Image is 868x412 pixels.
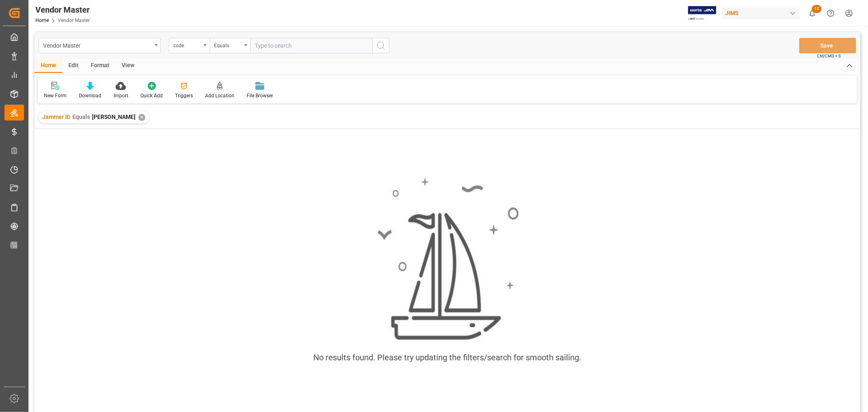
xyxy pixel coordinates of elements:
[43,40,152,50] div: Vendor Master
[175,92,193,99] div: Triggers
[85,59,116,73] div: Format
[817,53,841,59] span: Ctrl/CMD + S
[722,5,803,21] button: JIMS
[62,59,85,73] div: Edit
[214,40,242,49] div: Equals
[39,38,161,53] button: open menu
[247,92,273,99] div: File Browser
[114,92,128,99] div: Import
[210,38,250,53] button: open menu
[822,4,840,22] button: Help Center
[812,5,822,13] span: 12
[372,38,389,53] button: search button
[688,6,716,20] img: Exertis%20JAM%20-%20Email%20Logo.jpg_1722504956.jpg
[376,177,519,342] img: smooth_sailing.jpeg
[92,114,136,120] span: [PERSON_NAME]
[173,40,201,49] div: code
[44,92,67,99] div: New Form
[72,114,90,120] span: Equals
[250,38,372,53] input: Type to search
[35,18,49,23] a: Home
[138,114,145,121] div: ✕
[314,351,582,364] div: No results found. Please try updating the filters/search for smooth sailing.
[140,92,163,99] div: Quick Add
[42,114,70,120] span: Jammer ID
[79,92,101,99] div: Download
[722,7,800,19] div: JIMS
[35,4,90,16] div: Vendor Master
[205,92,234,99] div: Add Location
[116,59,140,73] div: View
[35,59,62,73] div: Home
[803,4,822,22] button: show 12 new notifications
[169,38,210,53] button: open menu
[799,38,856,53] button: Save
